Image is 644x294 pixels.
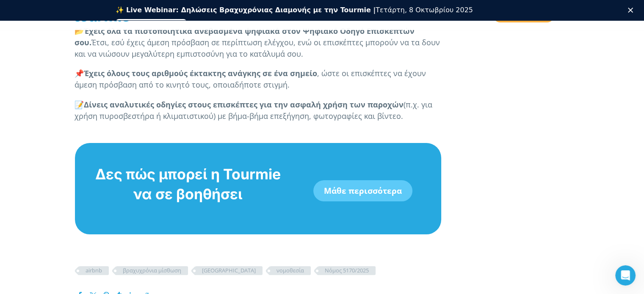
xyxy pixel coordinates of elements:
[75,99,442,122] p: 📝 (π.χ. για χρήση πυροσβεστήρα ή κλιματιστικού) με βήμα-βήμα επεξήγηση, φωτογραφίες και βίντεο.
[84,99,404,110] strong: Δίνεις αναλυτικές οδηγίες στους επισκέπτες για την ασφαλή χρήση των παροχών
[75,26,415,47] strong: Έχεις όλα τα πιστοποιητικά ανεβασμένα ψηφιακά στον Ψηφιακό Οδηγό Επισκεπτών σου.
[615,265,636,286] iframe: Intercom live chat
[116,19,187,29] a: Εγγραφείτε δωρεάν
[270,266,311,275] a: νομοθεσία
[318,266,376,275] a: Νόμος 5170/2025
[195,266,263,275] a: [GEOGRAPHIC_DATA]
[116,266,188,275] a: βραχυχρόνια μίσθωση
[75,68,442,91] p: 📌 , ώστε οι επισκέπτες να έχουν άμεση πρόσβαση από το κινητό τους, οποιαδήποτε στιγμή.
[116,6,473,14] div: Τετάρτη, 8 Οκτωβρίου 2025
[79,266,109,275] a: airbnb
[116,6,376,14] b: ✨ Live Webinar: Δηλώσεις Βραχυχρόνιας Διαμονής με την Tourmie |
[313,180,412,201] a: Μάθε περισσότερα
[84,68,317,78] strong: Έχεις όλους τους αριθμούς έκτακτης ανάγκης σε ένα σημείο
[95,165,281,203] span: Δες πώς μπορεί η Tourmie να σε βοηθήσει
[75,25,442,60] p: 📂 Έτσι, εσύ έχεις άμεση πρόσβαση σε περίπτωση ελέγχου, ενώ οι επισκέπτες μπορούν να τα δουν και ν...
[628,8,636,13] div: Κλείσιμο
